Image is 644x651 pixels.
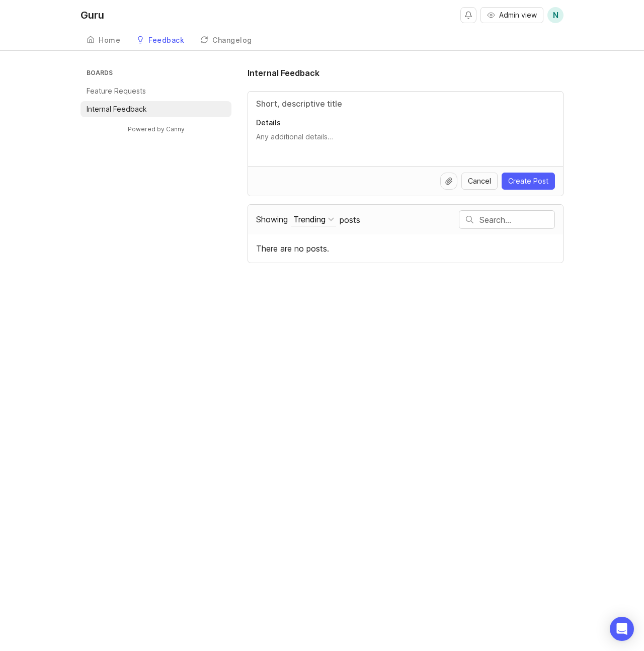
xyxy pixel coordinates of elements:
[248,67,319,79] h1: Internal Feedback
[80,101,231,117] a: Internal Feedback
[130,30,190,51] a: Feedback
[547,7,563,23] button: N
[87,86,146,96] p: Feature Requests
[460,7,476,23] button: Notifications
[248,234,563,263] div: There are no posts.
[502,173,555,190] button: Create Post
[293,214,326,225] div: Trending
[508,176,548,186] span: Create Post
[256,214,288,224] span: Showing
[553,9,558,21] span: N
[80,83,231,99] a: Feature Requests
[480,7,543,23] button: Admin view
[80,10,104,20] div: Guru
[87,104,147,114] p: Internal Feedback
[340,214,360,225] span: posts
[99,37,120,44] div: Home
[85,67,231,81] h3: Boards
[468,176,491,186] span: Cancel
[148,37,184,44] div: Feedback
[256,98,555,110] input: Title
[610,617,634,641] div: Open Intercom Messenger
[212,37,252,44] div: Changelog
[461,173,498,190] button: Cancel
[80,30,126,51] a: Home
[479,214,554,225] input: Search…
[194,30,258,51] a: Changelog
[499,10,537,20] span: Admin view
[126,123,186,135] a: Powered by Canny
[256,132,555,152] textarea: Details
[256,118,555,128] p: Details
[291,213,336,226] button: Showing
